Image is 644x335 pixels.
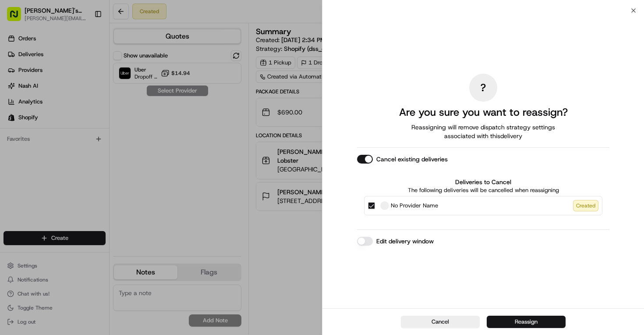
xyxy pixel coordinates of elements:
label: Cancel existing deliveries [376,155,448,164]
img: Joana Marie Avellanoza [9,128,23,142]
span: No Provider Name [391,201,438,210]
p: Welcome 👋 [9,35,159,49]
span: [DATE] [123,136,141,143]
div: ? [469,74,497,102]
span: • [118,136,121,143]
div: 💻 [74,173,81,180]
a: Powered byPylon [62,193,106,200]
div: Past conversations [9,114,56,121]
span: API Documentation [83,172,141,181]
button: Start new chat [149,86,159,97]
button: Cancel [401,316,480,328]
img: Nash [9,9,26,26]
button: Reassign [487,316,566,328]
a: 💻API Documentation [71,169,144,185]
img: 1727276513143-84d647e1-66c0-4f92-a045-3c9f9f5dfd92 [18,84,34,100]
button: See all [136,112,159,123]
span: Reassigning will remove dispatch strategy settings associated with this delivery [399,123,567,140]
label: Edit delivery window [376,237,434,246]
img: 1736555255976-a54dd68f-1ca7-489b-9aae-adbdc363a1c4 [18,136,25,143]
p: The following deliveries will be cancelled when reassigning [364,186,602,194]
a: 📗Knowledge Base [5,169,71,185]
div: We're available if you need us! [39,93,120,100]
img: 1736555255976-a54dd68f-1ca7-489b-9aae-adbdc363a1c4 [9,84,25,100]
label: Deliveries to Cancel [364,178,602,186]
span: [PERSON_NAME] [PERSON_NAME] [27,136,116,143]
h2: Are you sure you want to reassign? [399,105,568,119]
input: Clear [23,57,145,66]
span: Pylon [87,194,106,200]
div: Start new chat [39,84,144,93]
div: 📗 [9,173,16,180]
span: Knowledge Base [18,172,67,181]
